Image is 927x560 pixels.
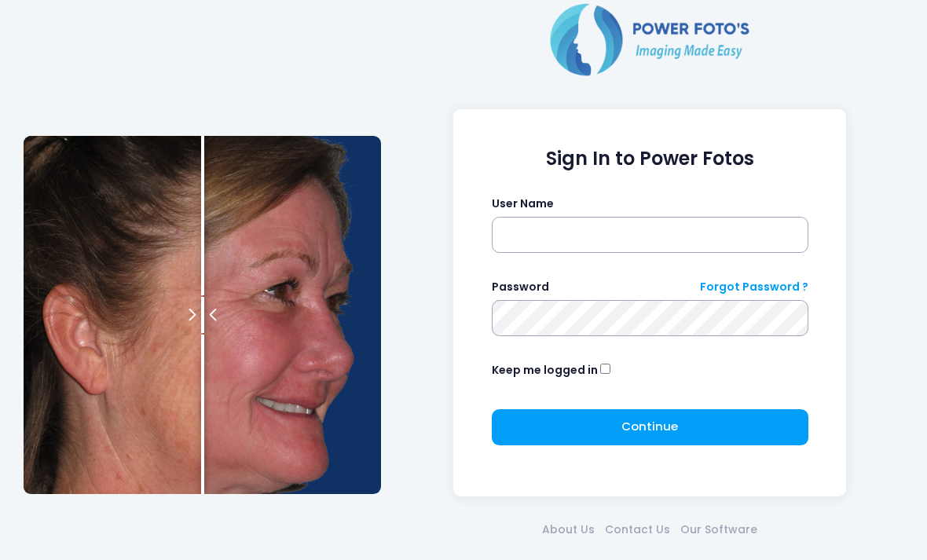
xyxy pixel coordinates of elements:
a: Contact Us [600,522,676,538]
label: User Name [492,196,554,212]
label: Keep me logged in [492,362,598,379]
a: Our Software [676,522,763,538]
h1: Sign In to Power Fotos [492,148,808,170]
a: Forgot Password ? [700,279,808,295]
label: Password [492,279,549,295]
button: Continue [492,409,808,445]
span: Continue [621,418,678,434]
a: About Us [537,522,600,538]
